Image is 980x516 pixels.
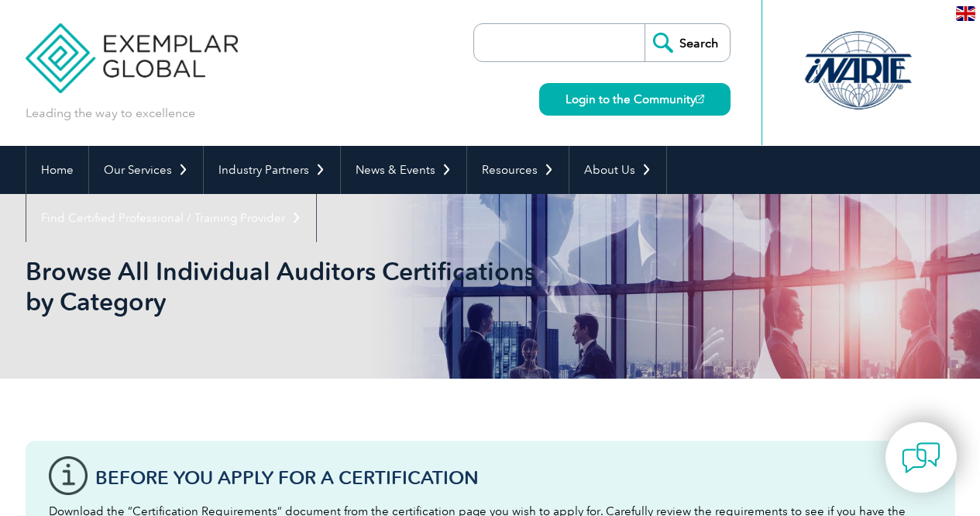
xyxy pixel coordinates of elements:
[26,105,195,122] p: Leading the way to excellence
[95,468,932,487] h3: Before You Apply For a Certification
[467,146,569,194] a: Resources
[26,256,621,317] h1: Browse All Individual Auditors Certifications by Category
[696,95,704,103] img: open_square.png
[341,146,466,194] a: News & Events
[89,146,203,194] a: Our Services
[645,24,730,61] input: Search
[956,6,975,21] img: en
[539,83,731,116] a: Login to the Community
[569,146,666,194] a: About Us
[26,194,316,242] a: Find Certified Professional / Training Provider
[902,438,940,477] img: contact-chat.png
[204,146,340,194] a: Industry Partners
[26,146,88,194] a: Home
